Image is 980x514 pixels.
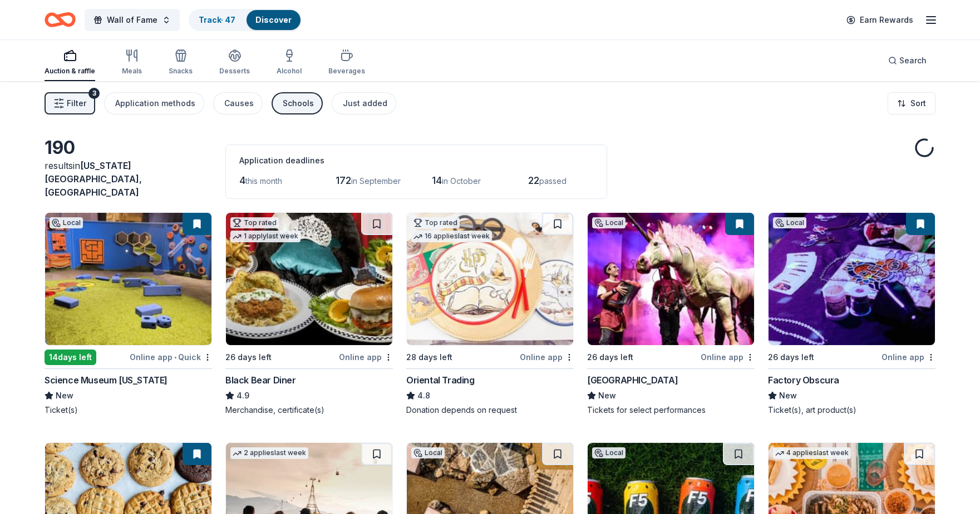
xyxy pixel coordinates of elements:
[592,447,626,458] div: Local
[881,350,935,364] div: Online app
[130,350,212,364] div: Online app Quick
[255,15,292,24] a: Discover
[237,389,249,402] span: 4.9
[442,176,481,186] span: in October
[189,9,302,31] button: Track· 47Discover
[406,373,475,387] div: Oriental Trading
[407,213,573,345] img: Image for Oriental Trading
[225,373,296,387] div: Black Bear Diner
[277,67,302,76] div: Alcohol
[219,44,250,81] button: Desserts
[406,405,574,416] div: Donation depends on request
[45,350,96,365] div: 14 days left
[245,176,282,186] span: this month
[520,350,574,364] div: Online app
[239,174,245,186] span: 4
[528,174,539,186] span: 22
[910,97,926,110] span: Sort
[115,97,195,110] div: Application methods
[336,174,351,186] span: 172
[85,9,180,31] button: Wall of Fame
[328,67,365,76] div: Beverages
[225,405,393,416] div: Merchandise, certificate(s)
[45,213,211,345] img: Image for Science Museum Oklahoma
[351,176,401,186] span: in September
[230,447,308,459] div: 2 applies last week
[67,97,86,110] span: Filter
[45,159,212,199] div: results
[332,92,396,114] button: Just added
[587,212,755,416] a: Image for Civic Center Music HallLocal26 days leftOnline app[GEOGRAPHIC_DATA]NewTickets for selec...
[840,10,920,30] a: Earn Rewards
[230,217,279,228] div: Top rated
[213,92,263,114] button: Causes
[899,54,927,67] span: Search
[45,160,142,198] span: in
[768,373,839,387] div: Factory Obscura
[199,15,235,24] a: Track· 47
[88,88,100,99] div: 3
[592,217,626,228] div: Local
[169,67,193,76] div: Snacks
[701,350,755,364] div: Online app
[230,231,301,242] div: 1 apply last week
[225,212,393,416] a: Image for Black Bear DinerTop rated1 applylast week26 days leftOnline appBlack Bear Diner4.9Merch...
[56,389,73,402] span: New
[343,97,387,110] div: Just added
[779,389,797,402] span: New
[411,447,445,458] div: Local
[277,44,302,81] button: Alcohol
[239,154,593,167] div: Application deadlines
[45,160,142,198] span: [US_STATE][GEOGRAPHIC_DATA], [GEOGRAPHIC_DATA]
[432,174,442,186] span: 14
[406,351,452,364] div: 28 days left
[283,97,314,110] div: Schools
[587,405,755,416] div: Tickets for select performances
[45,212,212,416] a: Image for Science Museum OklahomaLocal14days leftOnline app•QuickScience Museum [US_STATE]NewTick...
[224,97,254,110] div: Causes
[45,7,76,33] a: Home
[768,351,814,364] div: 26 days left
[225,351,272,364] div: 26 days left
[328,44,365,81] button: Beverages
[45,92,95,114] button: Filter3
[588,213,754,345] img: Image for Civic Center Music Hall
[122,67,142,76] div: Meals
[45,373,168,387] div: Science Museum [US_STATE]
[104,92,204,114] button: Application methods
[411,231,492,242] div: 16 applies last week
[45,67,95,76] div: Auction & raffle
[773,447,851,459] div: 4 applies last week
[339,350,393,364] div: Online app
[174,353,176,362] span: •
[417,389,430,402] span: 4.8
[45,137,212,159] div: 190
[406,212,574,416] a: Image for Oriental TradingTop rated16 applieslast week28 days leftOnline appOriental Trading4.8Do...
[539,176,567,186] span: passed
[219,67,250,76] div: Desserts
[888,92,935,114] button: Sort
[169,44,193,81] button: Snacks
[122,44,142,81] button: Meals
[769,213,935,345] img: Image for Factory Obscura
[50,217,83,228] div: Local
[773,217,806,228] div: Local
[587,351,633,364] div: 26 days left
[45,44,95,81] button: Auction & raffle
[411,217,460,228] div: Top rated
[768,405,935,416] div: Ticket(s), art product(s)
[45,405,212,416] div: Ticket(s)
[272,92,323,114] button: Schools
[107,13,157,27] span: Wall of Fame
[226,213,392,345] img: Image for Black Bear Diner
[879,49,935,72] button: Search
[587,373,678,387] div: [GEOGRAPHIC_DATA]
[598,389,616,402] span: New
[768,212,935,416] a: Image for Factory ObscuraLocal26 days leftOnline appFactory ObscuraNewTicket(s), art product(s)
